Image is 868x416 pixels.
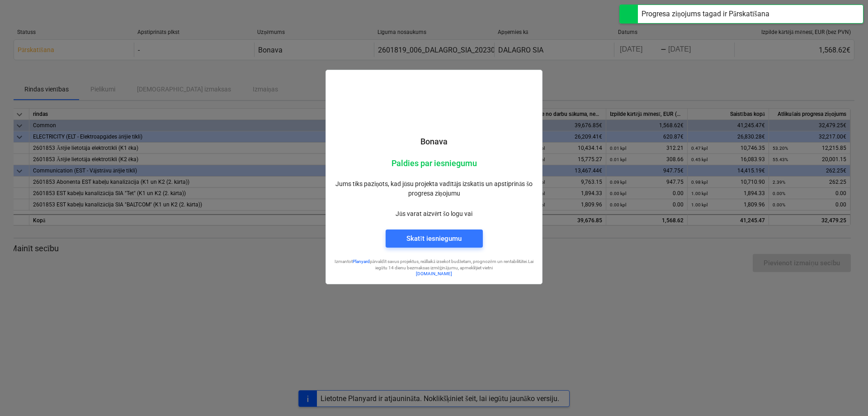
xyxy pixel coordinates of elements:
[333,209,535,219] p: Jūs varat aizvērt šo logu vai
[642,9,769,19] div: Progresa ziņojums tagad ir Pārskatīšana
[416,271,452,276] a: [DOMAIN_NAME]
[333,258,535,271] p: Izmantot pārvaldīt savus projektus, reāllaikā izsekot budžetam, prognozēm un rentabilitātei. Lai ...
[353,259,370,264] a: Planyard
[333,179,535,198] p: Jums tiks paziņots, kad jūsu projekta vadītājs izskatīs un apstiprinās šo progresa ziņojumu
[333,136,535,147] p: Bonava
[406,233,461,244] div: Skatīt iesniegumu
[386,230,483,248] button: Skatīt iesniegumu
[333,158,535,169] p: Paldies par iesniegumu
